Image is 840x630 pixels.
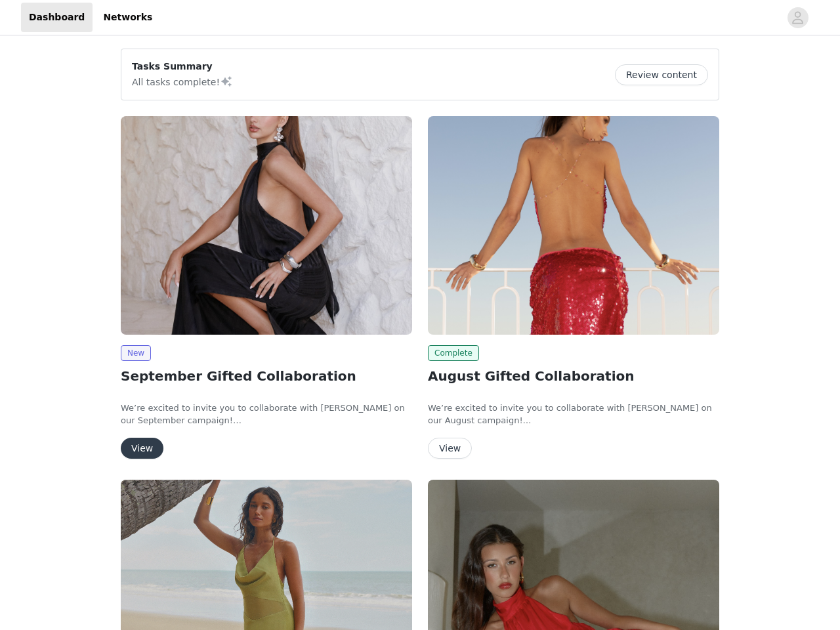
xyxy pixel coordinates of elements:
img: Peppermayo EU [428,116,719,335]
a: Networks [95,3,160,32]
a: View [428,444,472,453]
img: Peppermayo EU [121,116,412,335]
h2: August Gifted Collaboration [428,366,719,386]
span: New [121,345,151,361]
p: All tasks complete! [132,73,233,89]
p: Tasks Summary [132,60,233,73]
p: We’re excited to invite you to collaborate with [PERSON_NAME] on our August campaign! [428,402,719,427]
a: View [121,444,163,453]
a: Dashboard [21,3,93,32]
p: We’re excited to invite you to collaborate with [PERSON_NAME] on our September campaign! [121,402,412,427]
button: Review content [615,64,708,85]
button: View [428,438,472,459]
div: avatar [791,7,804,28]
span: Complete [428,345,479,361]
button: View [121,438,163,459]
h2: September Gifted Collaboration [121,366,412,386]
